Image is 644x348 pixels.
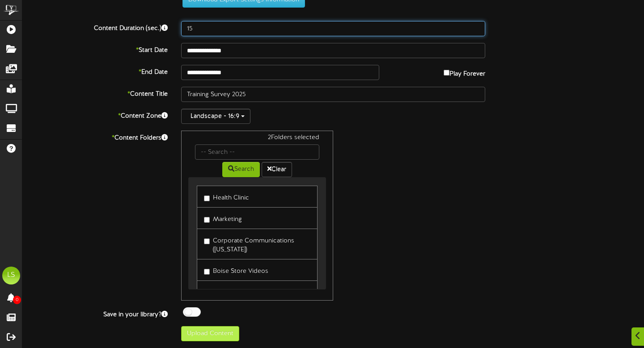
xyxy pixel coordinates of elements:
[204,195,210,201] input: Health Clinic
[2,267,20,284] div: LS
[204,285,250,297] label: Building C-13
[16,307,174,319] label: Save in your library?
[444,65,485,79] label: Play Forever
[195,144,319,160] input: -- Search --
[204,264,268,276] label: Boise Store Videos
[181,87,485,102] input: Title of this Content
[16,131,174,143] label: Content Folders
[204,191,249,203] label: Health Clinic
[16,65,174,77] label: End Date
[16,109,174,121] label: Content Zone
[204,212,242,224] label: Marketing
[16,43,174,55] label: Start Date
[262,162,292,177] button: Clear
[222,162,260,177] button: Search
[16,21,174,33] label: Content Duration (sec.)
[204,269,210,275] input: Boise Store Videos
[181,326,239,341] button: Upload Content
[188,133,326,144] div: 2 Folders selected
[181,109,250,124] button: Landscape - 16:9
[16,87,174,99] label: Content Title
[204,233,310,255] label: Corporate Communications ([US_STATE])
[444,70,449,76] input: Play Forever
[204,217,210,223] input: Marketing
[13,296,21,304] span: 0
[204,238,210,244] input: Corporate Communications ([US_STATE])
